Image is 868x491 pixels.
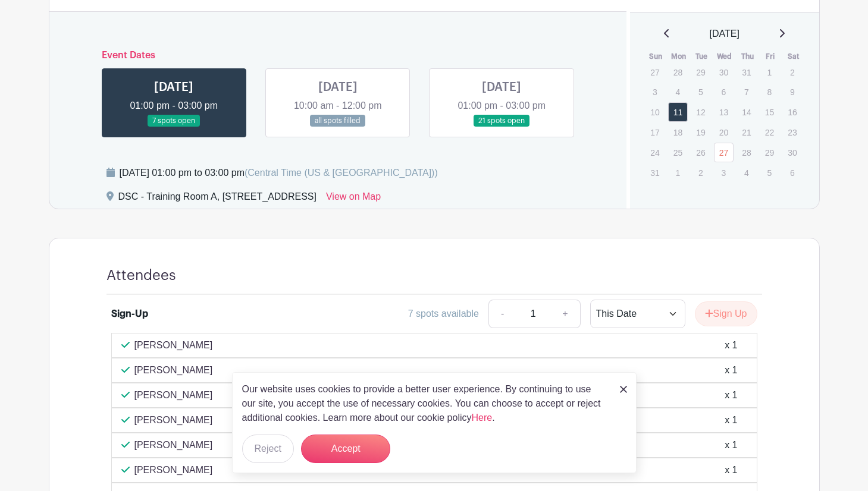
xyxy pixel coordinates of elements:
p: 18 [668,123,688,141]
div: x 1 [725,463,737,477]
th: Tue [690,51,713,62]
p: 27 [645,63,665,81]
th: Mon [668,51,691,62]
p: [PERSON_NAME] [134,413,213,427]
p: 3 [645,83,665,101]
th: Thu [736,51,759,62]
p: [PERSON_NAME] [134,463,213,477]
p: 12 [691,103,710,121]
p: 6 [782,163,802,182]
a: - [488,300,516,328]
div: Sign-Up [111,307,148,321]
div: x 1 [725,388,737,402]
p: 30 [782,143,802,162]
p: 19 [691,123,710,141]
p: 16 [782,103,802,121]
p: [PERSON_NAME] [134,363,213,377]
p: 28 [668,63,688,81]
p: 23 [782,123,802,141]
a: View on Map [326,190,381,209]
p: 29 [760,143,779,162]
div: 7 spots available [408,307,479,321]
p: 6 [714,83,734,101]
p: 10 [645,103,665,121]
p: 22 [760,123,779,141]
p: 15 [760,103,779,121]
p: 9 [782,83,802,101]
h4: Attendees [106,267,176,284]
button: Accept [301,435,390,463]
a: + [550,300,580,328]
div: x 1 [725,413,737,427]
p: 13 [714,103,734,121]
div: DSC - Training Room A, [STREET_ADDRESS] [118,190,317,209]
p: 4 [668,83,688,101]
p: 14 [737,103,756,121]
p: 1 [668,163,688,182]
div: [DATE] 01:00 pm to 03:00 pm [120,166,438,180]
a: 27 [714,143,734,162]
p: 2 [782,63,802,81]
span: [DATE] [710,27,739,41]
th: Wed [713,51,737,62]
p: 30 [714,63,734,81]
th: Fri [759,51,782,62]
p: 5 [691,83,710,101]
p: 24 [645,143,665,162]
p: Our website uses cookies to provide a better user experience. By continuing to use our site, you ... [242,382,607,425]
p: [PERSON_NAME] [134,438,213,452]
p: 29 [691,63,710,81]
p: 26 [691,143,710,162]
p: 25 [668,143,688,162]
button: Sign Up [695,301,757,326]
span: (Central Time (US & [GEOGRAPHIC_DATA])) [245,168,438,178]
a: Here [472,413,493,423]
p: 4 [737,163,756,182]
th: Sun [644,51,668,62]
p: 3 [714,163,734,182]
p: 1 [760,63,779,81]
p: 31 [737,63,756,81]
p: 21 [737,123,756,141]
th: Sat [782,51,805,62]
p: 28 [737,143,756,162]
div: x 1 [725,438,737,452]
h6: Event Dates [92,50,584,61]
p: 31 [645,163,665,182]
p: 17 [645,123,665,141]
p: 2 [691,163,710,182]
p: 5 [760,163,779,182]
div: x 1 [725,363,737,377]
p: 7 [737,83,756,101]
p: [PERSON_NAME] [134,388,213,402]
p: 20 [714,123,734,141]
p: 8 [760,83,779,101]
img: close_button-5f87c8562297e5c2d7936805f587ecaba9071eb48480494691a3f1689db116b3.svg [620,386,627,393]
button: Reject [242,435,294,463]
p: [PERSON_NAME] [134,338,213,352]
div: x 1 [725,338,737,352]
a: 11 [668,102,688,122]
